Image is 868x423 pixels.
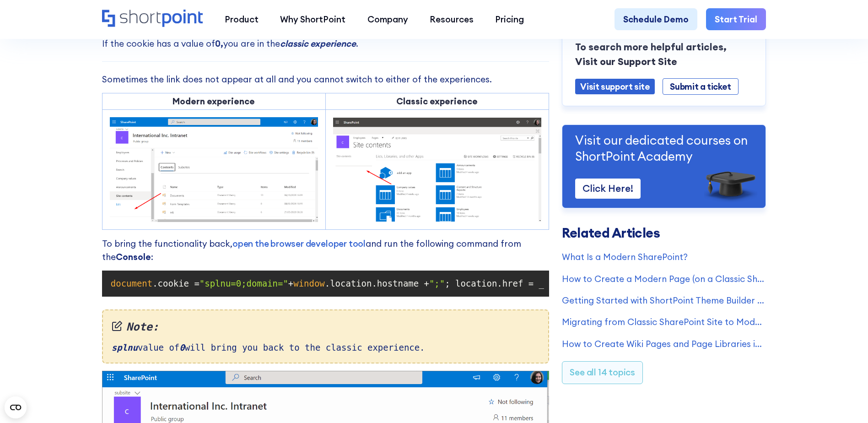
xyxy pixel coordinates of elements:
[102,73,549,86] p: Sometimes the link does not appear at all and you cannot switch to either of the experiences.
[367,13,408,26] div: Company
[280,13,345,26] div: Why ShortPoint
[270,8,356,30] a: Why ShortPoint
[112,319,539,336] em: Note:
[822,379,868,423] iframe: Chat Widget
[615,8,697,30] a: Schedule Demo
[152,278,199,288] span: .cookie =
[232,238,366,249] a: open the browser developer tool
[575,179,641,199] a: Click Here!
[562,250,766,263] a: What Is a Modern SharePoint?
[485,8,535,30] a: Pricing
[396,96,478,107] strong: Classic experience
[562,272,766,285] a: How to Create a Modern Page (on a Classic SharePoint Site)
[706,8,766,30] a: Start Trial
[102,10,203,28] a: Home
[429,278,445,288] span: ";"
[225,13,259,26] div: Product
[179,342,184,352] em: 0
[419,8,484,30] a: Resources
[562,227,766,239] h3: Related Articles
[116,251,151,262] strong: Console
[575,40,753,69] p: To search more helpful articles, Visit our Support Site
[575,133,753,164] p: Visit our dedicated courses on ShortPoint Academy
[215,38,223,49] strong: 0,
[288,278,293,288] span: +
[102,309,549,363] div: value of will bring you back to the classic experience.
[280,38,356,49] em: classic experience
[325,278,429,288] span: .location.hostname +
[575,79,655,95] a: Visit support site
[214,8,269,30] a: Product
[495,13,524,26] div: Pricing
[562,362,643,384] a: See all 14 topics
[562,337,766,350] a: How to Create Wiki Pages and Page Libraries in SharePoint
[199,278,288,288] span: "splnu=0;domain="
[5,396,27,418] button: Open CMP widget
[112,342,138,352] em: splnu
[562,316,766,329] a: Migrating from Classic SharePoint Site to Modern SharePoint Site (SharePoint Online)
[562,294,766,307] a: Getting Started with ShortPoint Theme Builder - Classic SharePoint Sites (Part 1)
[663,78,738,95] a: Submit a ticket
[293,278,324,288] span: window
[102,237,549,263] p: To bring the functionality back, and run the following command from the :
[111,278,152,288] span: document
[445,278,753,288] span: ; location.href = _spPageContextInfo.webServerRelativeUrl +
[173,96,255,107] strong: Modern experience
[430,13,474,26] div: Resources
[356,8,419,30] a: Company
